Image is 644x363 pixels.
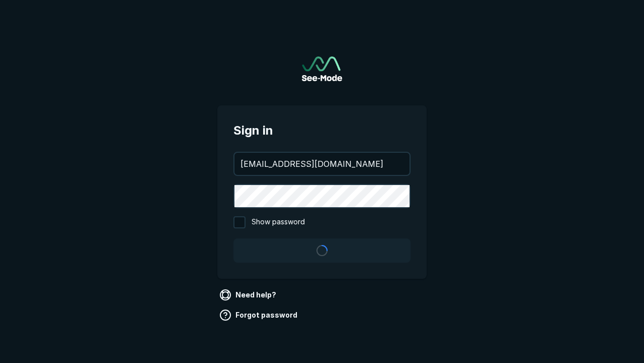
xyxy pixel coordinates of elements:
img: See-Mode Logo [302,56,342,81]
input: your@email.com [234,153,410,175]
a: Go to sign in [302,56,342,81]
span: Sign in [233,122,411,140]
a: Forgot password [217,307,301,323]
span: Show password [252,216,305,228]
a: Need help? [217,287,280,303]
